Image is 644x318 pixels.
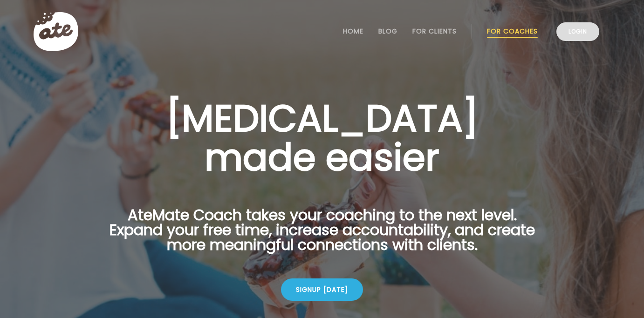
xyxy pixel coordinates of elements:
a: Blog [378,27,397,35]
a: Login [556,22,599,41]
div: Signup [DATE] [281,278,363,301]
a: Home [343,27,363,35]
a: For Clients [412,27,457,35]
a: For Coaches [487,27,538,35]
p: AteMate Coach takes your coaching to the next level. Expand your free time, increase accountabili... [95,208,549,264]
h1: [MEDICAL_DATA] made easier [95,99,549,177]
